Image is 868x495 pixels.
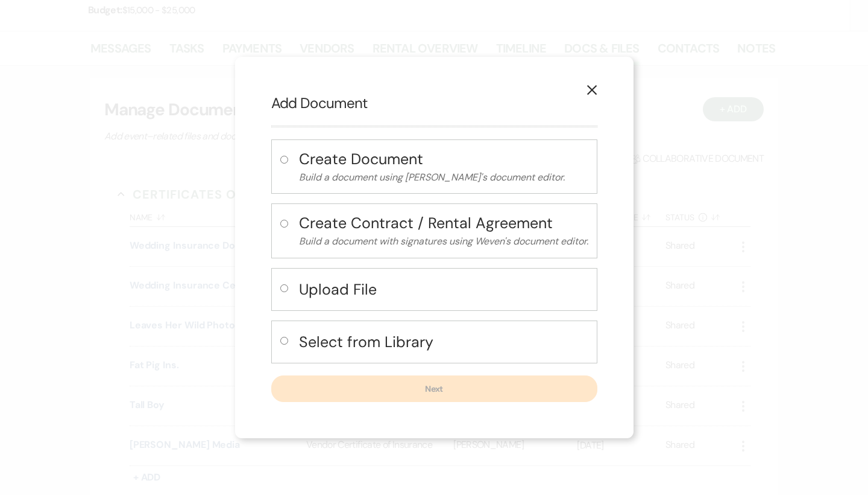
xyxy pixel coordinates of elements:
h4: Create Document [299,148,588,170]
button: Next [271,375,597,402]
button: Upload File [299,277,588,302]
button: Create Contract / Rental AgreementBuild a document with signatures using Weven's document editor. [299,212,588,249]
p: Build a document using [PERSON_NAME]'s document editor. [299,170,588,185]
p: Build a document with signatures using Weven's document editor. [299,234,588,249]
button: Create DocumentBuild a document using [PERSON_NAME]'s document editor. [299,148,588,185]
h4: Upload File [299,279,588,300]
h4: Create Contract / Rental Agreement [299,212,588,234]
h2: Add Document [271,93,597,113]
button: Select from Library [299,330,588,354]
h4: Select from Library [299,331,588,353]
